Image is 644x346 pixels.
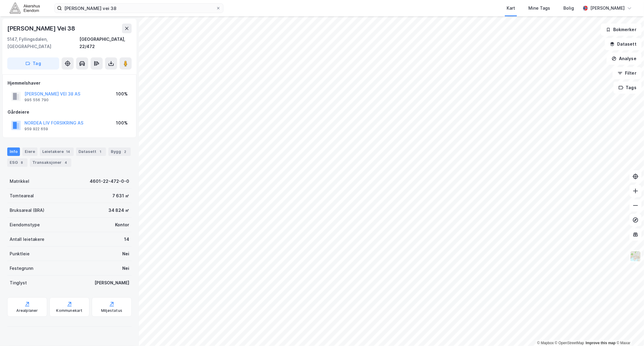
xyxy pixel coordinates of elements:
a: OpenStreetMap [555,341,584,345]
div: Arealplaner [16,308,38,313]
button: Tag [7,57,59,70]
img: Z [630,251,641,262]
div: Nei [122,265,129,272]
div: [PERSON_NAME] [590,5,625,12]
div: 14 [65,149,71,155]
div: [PERSON_NAME] [95,279,129,286]
div: Transaksjoner [30,158,71,167]
div: 100% [116,90,128,98]
div: [PERSON_NAME] Vei 38 [7,24,76,33]
input: Søk på adresse, matrikkel, gårdeiere, leietakere eller personer [62,4,216,13]
div: 34 824 ㎡ [108,207,129,214]
div: Info [7,147,20,156]
div: Eiere [22,147,37,156]
div: Kontor [115,221,129,228]
div: Festegrunn [10,265,33,272]
div: Nei [122,250,129,257]
div: 2 [122,149,128,155]
div: Bygg [108,147,131,156]
div: Matrikkel [10,178,29,185]
div: 5147, Fyllingsdalen, [GEOGRAPHIC_DATA] [7,36,79,50]
button: Datasett [605,38,642,50]
div: Kommunekart [56,308,82,313]
div: 14 [124,236,129,243]
div: 7 631 ㎡ [112,192,129,199]
a: Improve this map [586,341,616,345]
div: Miljøstatus [101,308,122,313]
div: 959 922 659 [24,127,48,131]
div: 995 556 790 [24,98,49,102]
div: Bruksareal (BRA) [10,207,44,214]
div: Kart [507,5,515,12]
div: Bolig [563,5,574,12]
div: Gårdeiere [8,108,131,116]
button: Analyse [607,53,642,65]
div: Eiendomstype [10,221,40,228]
div: Datasett [76,147,106,156]
a: Mapbox [537,341,554,345]
div: Hjemmelshaver [8,79,131,87]
div: Tomteareal [10,192,34,199]
img: akershus-eiendom-logo.9091f326c980b4bce74ccdd9f866810c.svg [10,3,40,13]
div: 8 [19,160,25,166]
button: Bokmerker [601,24,642,36]
button: Filter [613,67,642,79]
div: Mine Tags [528,5,550,12]
div: Kontrollprogram for chat [614,317,644,346]
div: 4 [63,160,69,166]
div: Tinglyst [10,279,27,286]
div: 4601-22-472-0-0 [90,178,129,185]
iframe: Chat Widget [614,317,644,346]
div: Punktleie [10,250,30,257]
div: Antall leietakere [10,236,44,243]
button: Tags [614,82,642,94]
div: [GEOGRAPHIC_DATA], 22/472 [79,36,132,50]
div: ESG [7,158,27,167]
div: Leietakere [40,147,74,156]
div: 1 [98,149,104,155]
div: 100% [116,119,128,127]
